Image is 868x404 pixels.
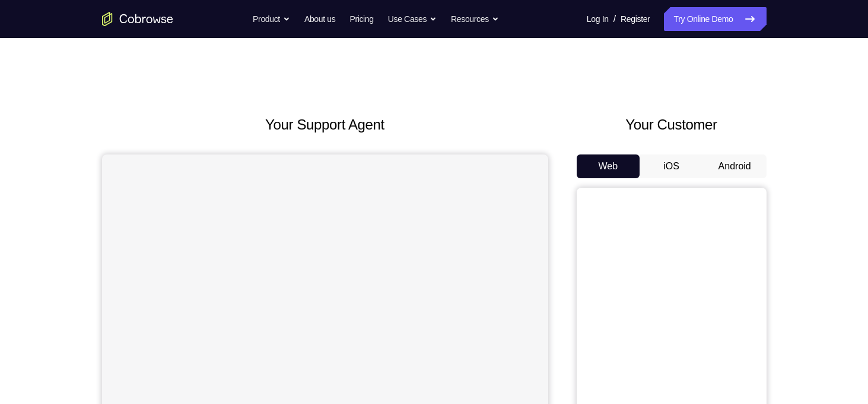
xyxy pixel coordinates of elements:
[613,12,616,26] span: /
[587,7,609,31] a: Log In
[703,154,767,178] button: Android
[577,154,640,178] button: Web
[577,114,767,135] h2: Your Customer
[621,7,650,31] a: Register
[640,154,703,178] button: iOS
[451,7,499,31] button: Resources
[102,114,548,135] h2: Your Support Agent
[664,7,766,31] a: Try Online Demo
[304,7,335,31] a: About us
[102,12,173,26] a: Go to the home page
[388,7,437,31] button: Use Cases
[253,7,290,31] button: Product
[349,7,373,31] a: Pricing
